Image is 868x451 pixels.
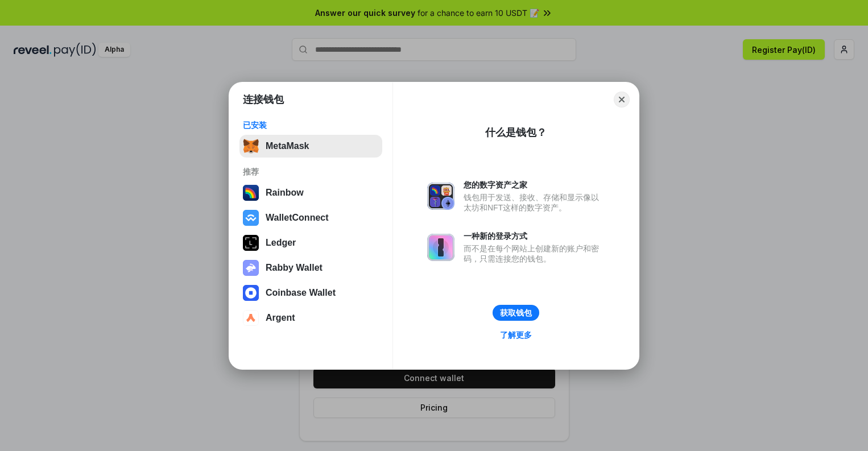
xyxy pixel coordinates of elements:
div: MetaMask [266,141,309,151]
button: 获取钱包 [493,305,539,321]
div: Ledger [266,238,296,248]
img: svg+xml,%3Csvg%20xmlns%3D%22http%3A%2F%2Fwww.w3.org%2F2000%2Fsvg%22%20fill%3D%22none%22%20viewBox... [243,260,259,276]
div: 已安装 [243,120,379,130]
div: Coinbase Wallet [266,288,336,298]
button: Coinbase Wallet [239,282,382,304]
img: svg+xml,%3Csvg%20width%3D%22120%22%20height%3D%22120%22%20viewBox%3D%220%200%20120%20120%22%20fil... [243,185,259,201]
div: Rabby Wallet [266,263,323,273]
div: Argent [266,313,295,323]
h1: 连接钱包 [243,93,284,106]
div: 一种新的登录方式 [464,231,605,241]
img: svg+xml,%3Csvg%20xmlns%3D%22http%3A%2F%2Fwww.w3.org%2F2000%2Fsvg%22%20width%3D%2228%22%20height%3... [243,235,259,251]
div: Rainbow [266,188,304,198]
button: WalletConnect [239,206,382,229]
div: 钱包用于发送、接收、存储和显示像以太坊和NFT这样的数字资产。 [464,192,605,213]
img: svg+xml,%3Csvg%20xmlns%3D%22http%3A%2F%2Fwww.w3.org%2F2000%2Fsvg%22%20fill%3D%22none%22%20viewBox... [427,234,454,261]
img: svg+xml,%3Csvg%20fill%3D%22none%22%20height%3D%2233%22%20viewBox%3D%220%200%2035%2033%22%20width%... [243,138,259,154]
button: Close [614,92,630,107]
button: Rainbow [239,181,382,204]
div: 推荐 [243,167,379,177]
div: 您的数字资产之家 [464,180,605,190]
div: 什么是钱包？ [485,126,547,139]
div: WalletConnect [266,213,329,223]
button: Argent [239,307,382,329]
button: Rabby Wallet [239,256,382,279]
img: svg+xml,%3Csvg%20width%3D%2228%22%20height%3D%2228%22%20viewBox%3D%220%200%2028%2028%22%20fill%3D... [243,310,259,326]
div: 获取钱包 [500,308,532,318]
img: svg+xml,%3Csvg%20width%3D%2228%22%20height%3D%2228%22%20viewBox%3D%220%200%2028%2028%22%20fill%3D... [243,210,259,226]
button: Ledger [239,231,382,254]
img: svg+xml,%3Csvg%20width%3D%2228%22%20height%3D%2228%22%20viewBox%3D%220%200%2028%2028%22%20fill%3D... [243,285,259,301]
a: 了解更多 [493,328,539,342]
div: 而不是在每个网站上创建新的账户和密码，只需连接您的钱包。 [464,243,605,264]
button: MetaMask [239,135,382,158]
img: svg+xml,%3Csvg%20xmlns%3D%22http%3A%2F%2Fwww.w3.org%2F2000%2Fsvg%22%20fill%3D%22none%22%20viewBox... [427,183,454,210]
div: 了解更多 [500,330,532,340]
